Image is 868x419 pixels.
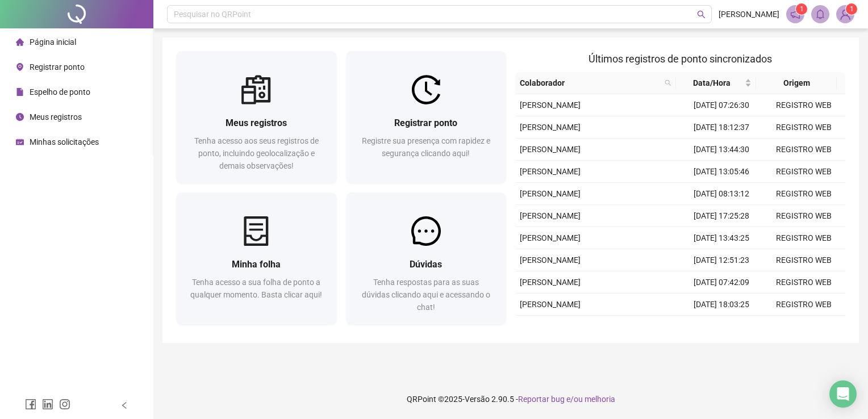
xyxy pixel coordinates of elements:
[346,51,507,183] a: Registrar pontoRegistre sua presença com rapidez e segurança clicando aqui!
[520,123,581,132] span: [PERSON_NAME]
[59,399,70,410] span: instagram
[520,145,581,154] span: [PERSON_NAME]
[16,138,24,146] span: schedule
[153,379,868,419] footer: QRPoint © 2025 - 2.90.5 -
[681,271,763,294] td: [DATE] 07:42:09
[681,116,763,139] td: [DATE] 18:12:37
[763,116,845,139] td: REGISTRO WEB
[829,380,857,408] div: Open Intercom Messenger
[16,113,24,121] span: clock-circle
[681,294,763,316] td: [DATE] 18:03:25
[763,316,845,338] td: REGISTRO WEB
[763,271,845,294] td: REGISTRO WEB
[846,3,857,15] sup: Atualize o seu contato no menu Meus Dados
[763,139,845,161] td: REGISTRO WEB
[16,63,24,71] span: environment
[520,233,581,242] span: [PERSON_NAME]
[681,139,763,161] td: [DATE] 13:44:30
[30,112,82,121] span: Meus registros
[681,77,742,89] span: Data/Hora
[665,79,671,86] span: search
[520,300,581,309] span: [PERSON_NAME]
[520,278,581,287] span: [PERSON_NAME]
[30,137,99,146] span: Minhas solicitações
[681,205,763,227] td: [DATE] 17:25:28
[394,118,457,128] span: Registrar ponto
[796,3,807,15] sup: 1
[850,5,854,13] span: 1
[697,10,706,19] span: search
[763,249,845,271] td: REGISTRO WEB
[676,72,756,94] th: Data/Hora
[42,399,53,410] span: linkedin
[837,6,854,23] img: 91872
[30,37,76,47] span: Página inicial
[362,278,490,312] span: Tenha respostas para as suas dúvidas clicando aqui e acessando o chat!
[190,278,322,299] span: Tenha acesso a sua folha de ponto a qualquer momento. Basta clicar aqui!
[681,161,763,183] td: [DATE] 13:05:46
[763,227,845,249] td: REGISTRO WEB
[346,192,507,325] a: DúvidasTenha respostas para as suas dúvidas clicando aqui e acessando o chat!
[16,88,24,96] span: file
[763,161,845,183] td: REGISTRO WEB
[30,62,85,72] span: Registrar ponto
[589,53,772,65] span: Últimos registros de ponto sincronizados
[520,100,581,110] span: [PERSON_NAME]
[232,259,281,270] span: Minha folha
[681,94,763,116] td: [DATE] 07:26:30
[30,87,90,97] span: Espelho de ponto
[226,118,287,128] span: Meus registros
[681,316,763,338] td: [DATE] 15:40:51
[194,136,319,170] span: Tenha acesso aos seus registros de ponto, incluindo geolocalização e demais observações!
[681,249,763,271] td: [DATE] 12:51:23
[763,205,845,227] td: REGISTRO WEB
[763,294,845,316] td: REGISTRO WEB
[719,8,779,20] span: [PERSON_NAME]
[520,211,581,220] span: [PERSON_NAME]
[410,259,442,270] span: Dúvidas
[681,183,763,205] td: [DATE] 08:13:12
[662,74,674,91] span: search
[16,38,24,46] span: home
[520,189,581,198] span: [PERSON_NAME]
[25,399,36,410] span: facebook
[763,94,845,116] td: REGISTRO WEB
[800,5,804,13] span: 1
[520,255,581,265] span: [PERSON_NAME]
[763,183,845,205] td: REGISTRO WEB
[681,227,763,249] td: [DATE] 13:43:25
[362,136,490,158] span: Registre sua presença com rapidez e segurança clicando aqui!
[815,9,825,19] span: bell
[120,401,128,409] span: left
[465,395,490,404] span: Versão
[518,395,615,404] span: Reportar bug e/ou melhoria
[176,51,337,183] a: Meus registrosTenha acesso aos seus registros de ponto, incluindo geolocalização e demais observa...
[756,72,836,94] th: Origem
[790,9,800,19] span: notification
[520,167,581,176] span: [PERSON_NAME]
[520,77,660,89] span: Colaborador
[176,192,337,325] a: Minha folhaTenha acesso a sua folha de ponto a qualquer momento. Basta clicar aqui!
